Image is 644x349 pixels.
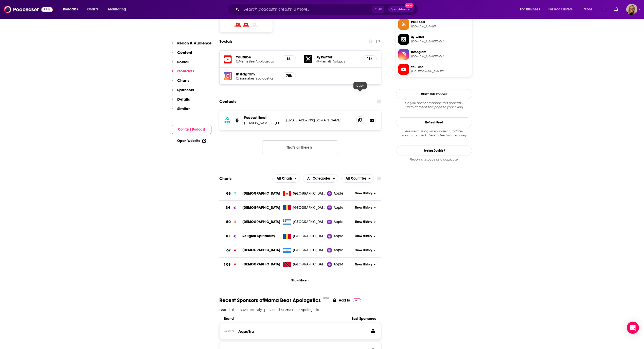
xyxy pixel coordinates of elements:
span: Monitoring [108,6,126,13]
h2: Platforms [272,174,300,183]
h2: Charts [219,176,231,181]
span: Podcasts [63,6,78,13]
span: Apple [334,262,343,267]
a: [GEOGRAPHIC_DATA] [281,262,328,267]
span: Show History [355,220,372,224]
a: 50 [219,215,242,229]
a: RSS Feed[DOMAIN_NAME] [398,19,470,30]
a: [DEMOGRAPHIC_DATA] [242,191,280,196]
span: Open Advanced [390,8,412,11]
img: iconImage [224,72,232,80]
a: Apple [327,234,353,239]
button: Details [172,97,190,106]
p: Social [177,59,189,64]
span: Trinidad and Tobago [293,262,326,267]
span: Show History [355,234,372,238]
span: Apple [334,248,343,253]
img: AquaTru logo [224,326,234,336]
button: Charts [172,78,189,87]
a: 61 [219,229,242,243]
span: X/Twitter [411,35,470,39]
button: open menu [545,5,580,13]
p: [PERSON_NAME] & [PERSON_NAME] [244,121,282,125]
span: For Podcasters [548,6,573,13]
img: User Profile [626,4,637,15]
div: Open Intercom Messenger [627,322,639,334]
a: [DEMOGRAPHIC_DATA] [242,262,280,266]
p: Add to [339,298,350,303]
span: instagram.com/mamabearapologetics [411,55,470,58]
h3: 67 [226,247,231,253]
span: [DEMOGRAPHIC_DATA] [242,248,280,252]
h5: X/Twitter [316,55,359,59]
button: Claim This Podcast [396,89,472,99]
div: Copy [353,82,367,89]
a: Apple [327,262,353,267]
span: Logged in as avansolkema [626,4,637,15]
span: Canada [293,191,326,196]
span: Apple [334,205,343,210]
span: [DEMOGRAPHIC_DATA] [242,220,280,224]
a: 34 [219,201,242,215]
h2: Countries [341,174,374,183]
a: Add to [333,297,361,304]
a: [GEOGRAPHIC_DATA] [281,191,328,196]
a: [GEOGRAPHIC_DATA] [281,205,328,210]
h5: @MamaBrAplgtics [316,59,359,63]
span: More [584,6,592,13]
img: Pro Logo [353,298,361,302]
div: Report this page as a duplicate. [396,157,472,162]
button: Show More [219,276,381,285]
span: Last Sponsored [344,316,377,321]
button: Content [172,50,192,59]
span: Ctrl K [372,6,384,13]
span: Nicaragua [293,248,326,253]
span: Apple [334,191,343,196]
a: [GEOGRAPHIC_DATA] [281,234,328,239]
button: Show History [353,191,378,196]
span: RSS Feed [411,20,470,24]
span: Romania [293,234,326,239]
span: New [405,3,414,8]
h2: Categories [303,174,338,183]
p: Content [177,50,192,55]
a: 95 [219,187,242,201]
a: X/Twitter[DOMAIN_NAME][URL] [398,34,470,45]
h5: Youtube [236,55,278,59]
button: Show History [353,205,378,210]
a: Show notifications dropdown [612,5,620,14]
span: twitter.com/MamaBrAplgtics [411,40,470,43]
h5: Instagram [236,72,278,76]
a: Apple [327,205,353,210]
h3: AquaTru [238,329,254,334]
h5: 18k [367,57,372,61]
button: open menu [580,5,599,13]
input: Search podcasts, credits, & more... [241,5,372,13]
a: Apple [327,248,353,253]
button: Social [172,59,189,69]
button: open menu [516,5,546,13]
p: Podcast Email [244,116,282,120]
span: [DEMOGRAPHIC_DATA] [242,205,280,210]
span: All Charts [277,177,293,180]
span: Show History [355,248,372,252]
span: YouTube [411,65,470,69]
a: Show notifications dropdown [600,5,608,14]
span: Show History [355,191,372,196]
button: Reach & Audience [172,41,211,50]
p: Similar [177,106,190,111]
span: Apple [334,219,343,225]
h5: 75k [286,74,292,78]
div: Claim and edit this page to your liking. [396,101,472,109]
a: YouTube[URL][DOMAIN_NAME] [398,64,470,75]
span: Do you host or manage this podcast? [396,101,472,105]
span: Show History [355,205,372,210]
a: Apple [327,191,353,196]
button: open menu [59,5,84,13]
button: Sponsors [172,87,194,97]
p: Reach & Audience [177,41,211,45]
h2: Socials [219,37,232,46]
a: 67 [219,243,242,257]
p: [EMAIL_ADDRESS][DOMAIN_NAME] [286,118,352,122]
